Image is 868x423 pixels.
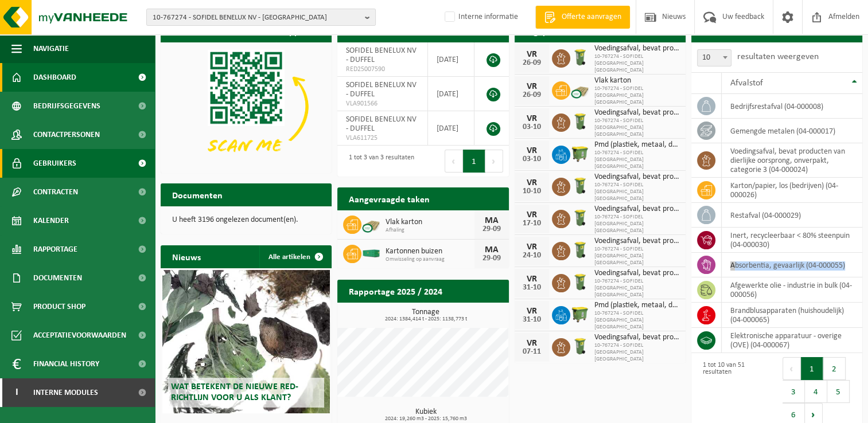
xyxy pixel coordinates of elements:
span: 10-767274 - SOFIDEL [GEOGRAPHIC_DATA] [GEOGRAPHIC_DATA] [594,150,680,170]
div: 26-09 [520,59,543,67]
span: Acceptatievoorwaarden [33,321,126,350]
button: 5 [827,380,850,403]
button: Next [485,150,503,173]
span: 10-767274 - SOFIDEL [GEOGRAPHIC_DATA] [GEOGRAPHIC_DATA] [594,53,680,74]
span: Voedingsafval, bevat producten van dierlijke oorsprong, onverpakt, categorie 3 [594,108,680,117]
div: VR [520,275,543,284]
span: SOFIDEL BENELUX NV - DUFFEL [346,115,417,133]
img: WB-0140-HPE-GN-50 [570,112,590,131]
span: SOFIDEL BENELUX NV - DUFFEL [346,81,417,99]
img: PB-CU [570,80,590,99]
button: Previous [783,357,801,380]
div: 31-10 [520,284,543,292]
span: 10-767274 - SOFIDEL [GEOGRAPHIC_DATA] [GEOGRAPHIC_DATA] [594,214,680,234]
span: Voedingsafval, bevat producten van dierlijke oorsprong, onverpakt, categorie 3 [594,237,680,246]
td: [DATE] [428,77,474,111]
span: Afvalstof [730,79,763,88]
a: Alle artikelen [259,245,330,268]
td: bedrijfsrestafval (04-000008) [722,94,862,119]
div: VR [520,178,543,187]
div: MA [480,216,503,225]
span: Offerte aanvragen [559,11,624,23]
div: 07-11 [520,348,543,356]
h3: Tonnage [343,308,508,322]
div: VR [520,50,543,59]
button: 1 [463,150,485,173]
p: U heeft 3196 ongelezen document(en). [172,216,320,224]
img: WB-0140-HPE-GN-50 [570,272,590,292]
span: 10-767274 - SOFIDEL [GEOGRAPHIC_DATA] [GEOGRAPHIC_DATA] [594,85,680,106]
div: VR [520,82,543,91]
span: Kartonnen buizen [386,247,474,256]
div: VR [520,307,543,316]
div: 17-10 [520,220,543,228]
span: Vlak karton [386,218,474,227]
span: Product Shop [33,292,85,321]
span: Financial History [33,350,99,378]
span: Omwisseling op aanvraag [386,256,474,263]
img: WB-0140-HPE-GN-50 [570,240,590,260]
img: PB-CU [361,214,381,233]
div: VR [520,339,543,348]
span: RED25007590 [346,65,419,74]
span: Gebruikers [33,149,76,178]
span: Contactpersonen [33,120,100,149]
div: 29-09 [480,225,503,233]
div: MA [480,245,503,254]
td: [DATE] [428,42,474,77]
img: WB-0140-HPE-GN-50 [570,336,590,356]
td: restafval (04-000029) [722,203,862,228]
div: 24-10 [520,252,543,260]
td: karton/papier, los (bedrijven) (04-000026) [722,178,862,203]
h2: Aangevraagde taken [337,187,441,210]
h2: Documenten [161,183,234,206]
button: 3 [783,380,805,403]
span: 2024: 1384,414 t - 2025: 1138,773 t [343,316,508,322]
span: 10-767274 - SOFIDEL [GEOGRAPHIC_DATA] [GEOGRAPHIC_DATA] [594,246,680,267]
span: Navigatie [33,34,69,63]
span: 10-767274 - SOFIDEL [GEOGRAPHIC_DATA] [GEOGRAPHIC_DATA] [594,278,680,299]
button: 4 [805,380,827,403]
img: HK-XC-30-GN-00 [361,248,381,258]
button: 1 [801,357,823,380]
span: I [11,378,22,407]
div: VR [520,114,543,123]
div: 10-10 [520,187,543,195]
span: Afhaling [386,227,474,234]
span: 10-767274 - SOFIDEL BENELUX NV - [GEOGRAPHIC_DATA] [153,9,360,26]
span: Pmd (plastiek, metaal, drankkartons) (bedrijven) [594,140,680,150]
td: afgewerkte olie - industrie in bulk (04-000056) [722,277,862,303]
span: VLA901566 [346,99,419,108]
td: elektronische apparatuur - overige (OVE) (04-000067) [722,328,862,353]
span: Contracten [33,178,78,206]
span: Voedingsafval, bevat producten van dierlijke oorsprong, onverpakt, categorie 3 [594,205,680,214]
a: Bekijk rapportage [423,302,508,325]
h2: Rapportage 2025 / 2024 [337,280,454,302]
td: voedingsafval, bevat producten van dierlijke oorsprong, onverpakt, categorie 3 (04-000024) [722,143,862,178]
span: Documenten [33,264,82,292]
div: VR [520,210,543,220]
label: resultaten weergeven [737,52,819,61]
img: WB-0140-HPE-GN-50 [570,48,590,67]
img: WB-1100-HPE-GN-50 [570,144,590,163]
h2: Nieuws [161,245,212,268]
img: WB-0140-HPE-GN-50 [570,208,590,228]
td: absorbentia, gevaarlijk (04-000055) [722,253,862,277]
span: Dashboard [33,63,76,92]
button: 10-767274 - SOFIDEL BENELUX NV - [GEOGRAPHIC_DATA] [146,9,376,26]
img: WB-1100-HPE-GN-50 [570,304,590,324]
span: SOFIDEL BENELUX NV - DUFFEL [346,46,417,64]
span: 10-767274 - SOFIDEL [GEOGRAPHIC_DATA] [GEOGRAPHIC_DATA] [594,310,680,331]
span: Interne modules [33,378,98,407]
label: Interne informatie [442,9,518,26]
span: 10-767274 - SOFIDEL [GEOGRAPHIC_DATA] [GEOGRAPHIC_DATA] [594,182,680,202]
a: Wat betekent de nieuwe RED-richtlijn voor u als klant? [162,270,330,413]
td: brandblusapparaten (huishoudelijk) (04-000065) [722,303,862,328]
span: Bedrijfsgegevens [33,92,100,120]
span: Rapportage [33,235,77,264]
img: Download de VHEPlus App [161,42,332,171]
span: Voedingsafval, bevat producten van dierlijke oorsprong, onverpakt, categorie 3 [594,173,680,182]
td: inert, recycleerbaar < 80% steenpuin (04-000030) [722,228,862,253]
span: VLA611725 [346,134,419,143]
span: Kalender [33,206,69,235]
